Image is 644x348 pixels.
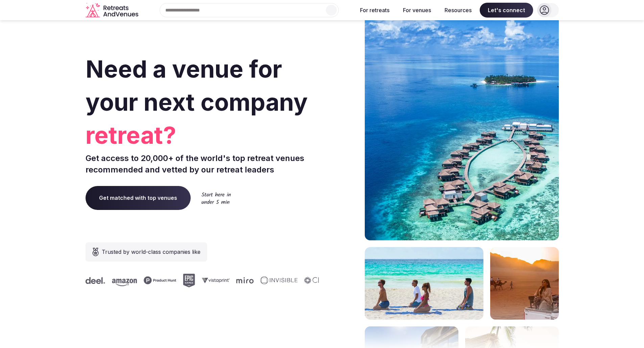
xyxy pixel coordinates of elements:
[182,274,194,287] svg: Epic Games company logo
[84,277,104,284] svg: Deel company logo
[480,3,533,18] span: Let's connect
[102,248,200,256] span: Trusted by world-class companies like
[86,186,191,210] a: Get matched with top venues
[86,55,308,116] span: Need a venue for your next company
[86,3,140,18] a: Visit the homepage
[200,277,228,283] svg: Vistaprint company logo
[259,276,296,285] svg: Invisible company logo
[490,247,559,320] img: woman sitting in back of truck with camels
[201,192,231,204] img: Start here in under 5 min
[398,3,436,18] button: For venues
[86,3,140,18] svg: Retreats and Venues company logo
[86,153,319,175] p: Get access to 20,000+ of the world's top retreat venues recommended and vetted by our retreat lea...
[365,247,483,320] img: yoga on tropical beach
[235,277,252,284] svg: Miro company logo
[86,119,319,152] span: retreat?
[355,3,395,18] button: For retreats
[439,3,477,18] button: Resources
